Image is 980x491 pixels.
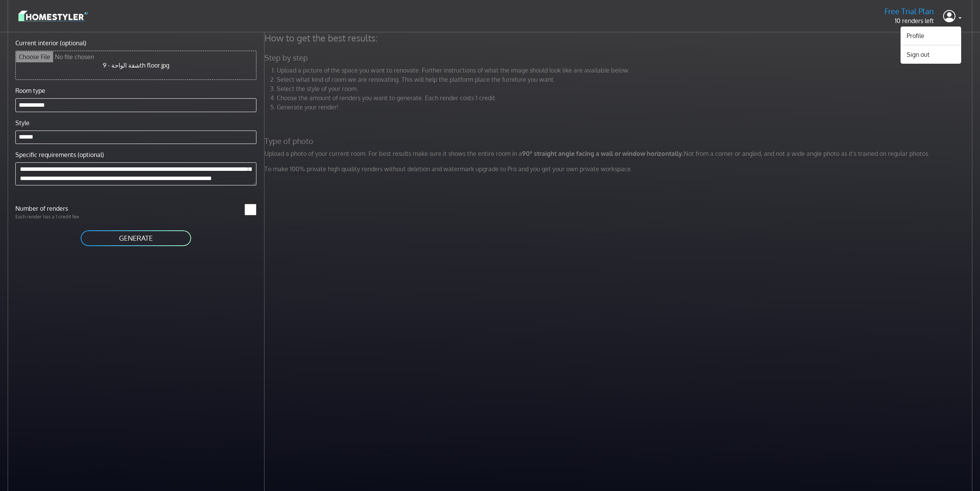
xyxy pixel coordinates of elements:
[522,150,684,157] strong: 90° straight angle facing a wall or window horizontally.
[260,53,979,63] h5: Step by step
[260,136,979,146] h5: Type of photo
[260,164,979,174] p: To make 100% private high quality renders without deletion and watermark upgrade to Pro and you g...
[15,118,30,127] label: Style
[260,149,979,158] p: Upload a photo of your current room. For best results make sure it shows the entire room in a Not...
[15,150,104,159] label: Specific requirements (optional)
[277,93,974,102] li: Choose the amount of renders you want to generate. Each render costs 1 credit.
[277,66,974,75] li: Upload a picture of the space you want to renovate. Further instructions of what the image should...
[901,48,961,61] button: Sign out
[18,9,88,23] img: logo-3de290ba35641baa71223ecac5eacb59cb85b4c7fdf211dc9aaecaaee71ea2f8.svg
[15,38,86,48] label: Current interior (optional)
[901,30,961,42] a: Profile
[277,75,974,84] li: Select what kind of room we are renovating. This will help the platform place the furniture you w...
[260,32,979,44] h4: How to get the best results:
[80,230,192,247] button: GENERATE
[277,84,974,93] li: Select the style of your room.
[11,204,136,213] label: Number of renders
[11,213,136,220] p: Each render has a 1 credit fee
[884,7,934,16] h5: Free Trial Plan
[15,86,45,95] label: Room type
[277,102,974,112] li: Generate your render!
[884,16,934,25] p: 10 renders left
